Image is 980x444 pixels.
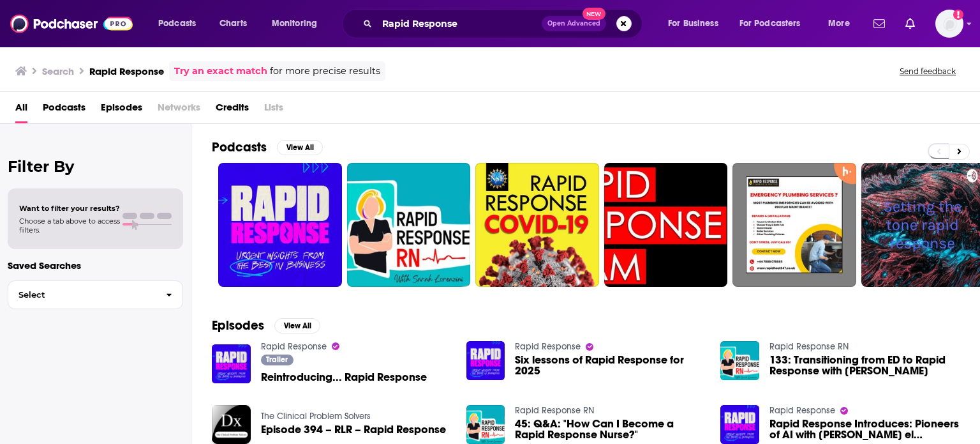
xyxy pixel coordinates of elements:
[354,9,655,38] div: Search podcasts, credits, & more...
[819,13,866,34] button: open menu
[212,318,320,333] a: EpisodesView All
[720,405,759,444] img: Rapid Response Introduces: Pioneers of AI with Dr. Rana el Kaliouby
[266,356,288,364] span: Trailer
[515,418,705,440] a: 45: Q&A: "How Can I Become a Rapid Response Nurse?"
[10,11,133,36] img: Podchaser - Follow, Share and Rate Podcasts
[8,157,183,176] h2: Filter By
[174,64,267,79] a: Try an exact match
[270,64,380,79] span: for more precise results
[720,341,759,380] img: 133: Transitioning from ED to Rapid Response with Aidan RN
[212,344,251,383] img: Reintroducing... Rapid Response
[466,405,505,444] img: 45: Q&A: "How Can I Become a Rapid Response Nurse?"
[547,20,600,27] span: Open Advanced
[900,13,920,34] a: Show notifications dropdown
[15,97,27,123] a: All
[583,8,605,20] span: New
[274,318,320,333] button: View All
[8,291,156,299] span: Select
[8,280,183,309] button: Select
[868,13,890,34] a: Show notifications dropdown
[272,15,317,33] span: Monitoring
[19,217,120,234] span: Choose a tab above to access filters.
[261,341,327,352] a: Rapid Response
[466,341,505,380] img: Six lessons of Rapid Response for 2025
[515,341,581,352] a: Rapid Response
[659,13,734,34] button: open menu
[261,411,371,422] a: The Clinical Problem Solvers
[219,15,247,33] span: Charts
[8,259,183,272] p: Saved Searches
[769,341,849,352] a: Rapid Response RN
[739,15,801,33] span: For Podcasters
[261,372,427,383] a: Reintroducing... Rapid Response
[42,65,74,77] h3: Search
[158,97,200,123] span: Networks
[769,355,960,376] a: 133: Transitioning from ED to Rapid Response with Aidan RN
[89,65,164,77] h3: Rapid Response
[212,139,267,155] h2: Podcasts
[769,405,835,416] a: Rapid Response
[261,424,446,435] a: Episode 394 – RLR – Rapid Response
[216,97,249,123] a: Credits
[101,97,142,123] a: Episodes
[264,97,283,123] span: Lists
[158,15,196,33] span: Podcasts
[542,16,606,31] button: Open AdvancedNew
[828,15,850,33] span: More
[19,204,120,213] span: Want to filter your results?
[377,13,542,34] input: Search podcasts, credits, & more...
[515,355,705,376] a: Six lessons of Rapid Response for 2025
[212,318,264,333] h2: Episodes
[212,405,251,444] img: Episode 394 – RLR – Rapid Response
[769,355,960,376] span: 133: Transitioning from ED to Rapid Response with [PERSON_NAME]
[935,10,963,38] span: Logged in as BerkMarc
[263,13,334,34] button: open menu
[668,15,718,33] span: For Business
[935,10,963,38] img: User Profile
[149,13,212,34] button: open menu
[43,97,85,123] a: Podcasts
[935,10,963,38] button: Show profile menu
[212,139,323,155] a: PodcastsView All
[515,405,594,416] a: Rapid Response RN
[277,140,323,155] button: View All
[769,418,960,440] a: Rapid Response Introduces: Pioneers of AI with Dr. Rana el Kaliouby
[953,10,963,20] svg: Add a profile image
[211,13,255,34] a: Charts
[731,13,819,34] button: open menu
[896,66,960,77] button: Send feedback
[769,418,960,440] span: Rapid Response Introduces: Pioneers of AI with [PERSON_NAME] el Kaliouby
